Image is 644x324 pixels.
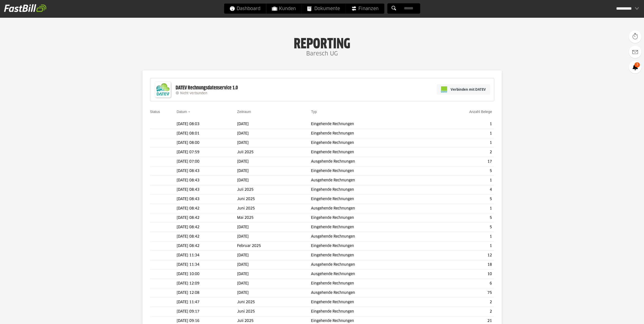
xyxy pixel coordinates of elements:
[266,4,301,14] a: Kunden
[311,270,428,279] td: Ausgehende Rechnungen
[311,279,428,288] td: Eingehende Rechnungen
[237,148,311,157] td: Juli 2025
[311,195,428,204] td: Eingehende Rechnungen
[180,92,207,95] span: Nicht verbunden
[311,241,428,251] td: Eingehende Rechnungen
[346,4,384,14] a: Finanzen
[230,4,260,14] span: Dashboard
[428,307,494,316] td: 2
[428,260,494,270] td: 18
[237,279,311,288] td: [DATE]
[428,166,494,176] td: 5
[311,223,428,232] td: Eingehende Rechnungen
[428,148,494,157] td: 2
[177,157,237,166] td: [DATE] 07:00
[177,185,237,195] td: [DATE] 08:43
[441,86,447,92] img: pi-datev-logo-farbig-24.svg
[177,204,237,213] td: [DATE] 08:42
[4,4,46,12] img: fastbill_logo_white.png
[311,138,428,148] td: Eingehende Rechnungen
[177,195,237,204] td: [DATE] 08:43
[177,223,237,232] td: [DATE] 08:42
[237,120,311,129] td: [DATE]
[311,148,428,157] td: Eingehende Rechnungen
[428,120,494,129] td: 1
[311,166,428,176] td: Eingehende Rechnungen
[237,166,311,176] td: [DATE]
[237,307,311,316] td: Juni 2025
[153,80,173,100] img: DATEV-Datenservice Logo
[237,260,311,270] td: [DATE]
[311,260,428,270] td: Ausgehende Rechnungen
[311,298,428,307] td: Eingehende Rechnungen
[177,138,237,148] td: [DATE] 08:00
[428,298,494,307] td: 2
[177,270,237,279] td: [DATE] 10:00
[629,61,641,73] a: 3
[237,157,311,166] td: [DATE]
[177,232,237,241] td: [DATE] 08:42
[605,309,639,321] iframe: Öffnet ein Widget, in dem Sie weitere Informationen finden
[634,62,640,67] span: 3
[237,176,311,185] td: [DATE]
[177,241,237,251] td: [DATE] 08:42
[302,4,345,14] a: Dokumente
[428,223,494,232] td: 5
[237,138,311,148] td: [DATE]
[469,110,492,114] a: Anzahl Belege
[177,110,187,114] a: Datum
[177,307,237,316] td: [DATE] 09:17
[428,270,494,279] td: 10
[188,111,191,112] img: sort_desc.gif
[237,204,311,213] td: Juni 2025
[237,223,311,232] td: [DATE]
[437,84,490,95] a: Verbinden mit DATEV
[311,307,428,316] td: Eingehende Rechnungen
[428,204,494,213] td: 1
[176,85,238,91] div: DATEV Rechnungsdatenservice 1.0
[150,110,160,114] a: Status
[428,213,494,223] td: 5
[311,232,428,241] td: Ausgehende Rechnungen
[237,251,311,260] td: [DATE]
[237,241,311,251] td: Februar 2025
[311,185,428,195] td: Eingehende Rechnungen
[311,157,428,166] td: Ausgehende Rechnungen
[311,251,428,260] td: Eingehende Rechnungen
[311,204,428,213] td: Ausgehende Rechnungen
[177,213,237,223] td: [DATE] 08:42
[177,279,237,288] td: [DATE] 12:09
[237,213,311,223] td: Mai 2025
[177,251,237,260] td: [DATE] 11:34
[311,213,428,223] td: Eingehende Rechnungen
[428,157,494,166] td: 17
[272,4,296,14] span: Kunden
[237,232,311,241] td: [DATE]
[177,166,237,176] td: [DATE] 08:43
[428,176,494,185] td: 1
[237,110,251,114] a: Zeitraum
[311,129,428,138] td: Eingehende Rechnungen
[177,260,237,270] td: [DATE] 11:34
[51,36,593,49] h1: Reporting
[428,279,494,288] td: 6
[451,87,486,92] span: Verbinden mit DATEV
[311,110,317,114] a: Typ
[311,120,428,129] td: Eingehende Rechnungen
[311,176,428,185] td: Ausgehende Rechnungen
[237,270,311,279] td: [DATE]
[177,176,237,185] td: [DATE] 08:43
[237,288,311,298] td: [DATE]
[428,232,494,241] td: 1
[224,4,266,14] a: Dashboard
[177,120,237,129] td: [DATE] 08:03
[177,288,237,298] td: [DATE] 12:08
[428,185,494,195] td: 4
[177,298,237,307] td: [DATE] 11:47
[237,195,311,204] td: Juni 2025
[237,298,311,307] td: Juni 2025
[428,251,494,260] td: 12
[428,241,494,251] td: 1
[311,288,428,298] td: Ausgehende Rechnungen
[177,148,237,157] td: [DATE] 07:59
